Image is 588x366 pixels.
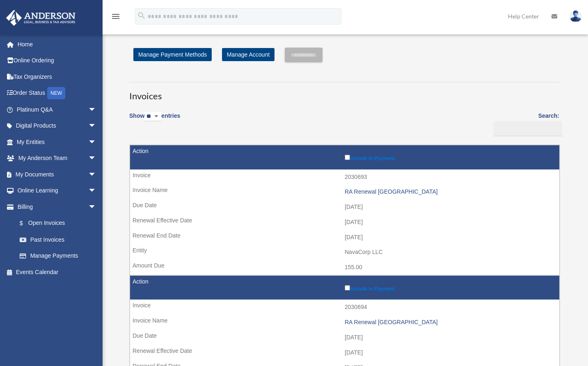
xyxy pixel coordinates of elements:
a: Home [6,36,109,53]
a: My Anderson Teamarrow_drop_down [6,150,109,167]
td: [DATE] [130,230,559,245]
div: RA Renewal [GEOGRAPHIC_DATA] [345,319,555,326]
input: Include in Payment [345,155,350,160]
td: 2030693 [130,169,559,185]
span: arrow_drop_down [88,166,105,183]
a: $Open Invoices [11,215,101,232]
span: arrow_drop_down [88,134,105,151]
span: arrow_drop_down [88,101,105,118]
a: Manage Payments [11,248,105,264]
a: Digital Productsarrow_drop_down [6,118,109,134]
td: 155.00 [130,260,559,275]
td: [DATE] [130,215,559,230]
a: Order StatusNEW [6,85,109,102]
a: menu [111,14,121,21]
td: 2030694 [130,300,559,315]
span: arrow_drop_down [88,183,105,199]
a: Events Calendar [6,264,109,280]
td: NavaCorp LLC [130,245,559,260]
a: Tax Organizers [6,69,109,85]
a: Past Invoices [11,231,105,248]
input: Include in Payment [345,285,350,291]
td: [DATE] [130,199,559,215]
label: Include in Payment [345,153,555,161]
label: Search: [491,111,559,136]
select: Showentries [144,112,161,121]
label: Include in Payment [345,284,555,292]
input: Search: [494,121,562,137]
a: Platinum Q&Aarrow_drop_down [6,101,109,118]
i: search [137,11,146,20]
a: Manage Payment Methods [133,48,212,61]
a: Manage Account [222,48,275,61]
span: arrow_drop_down [88,150,105,167]
span: $ [24,218,28,229]
img: Anderson Advisors Platinum Portal [4,10,78,26]
td: [DATE] [130,345,559,361]
a: Billingarrow_drop_down [6,199,105,215]
img: User Pic [570,10,582,22]
div: NEW [47,87,65,99]
div: RA Renewal [GEOGRAPHIC_DATA] [345,188,555,195]
h3: Invoices [129,82,559,103]
label: Show entries [129,111,180,130]
a: Online Learningarrow_drop_down [6,183,109,199]
td: [DATE] [130,330,559,345]
a: Online Ordering [6,53,109,69]
i: menu [111,11,121,21]
a: My Documentsarrow_drop_down [6,166,109,183]
a: My Entitiesarrow_drop_down [6,134,109,150]
span: arrow_drop_down [88,118,105,135]
span: arrow_drop_down [88,199,105,215]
